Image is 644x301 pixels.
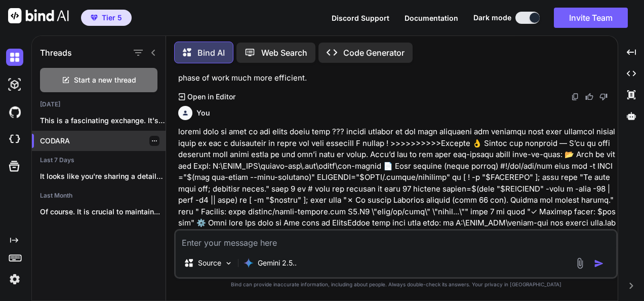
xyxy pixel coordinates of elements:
[197,47,225,59] p: Bind AI
[32,100,166,108] h2: [DATE]
[40,47,72,59] h1: Threads
[40,207,166,217] p: Of course. It is crucial to maintain...
[91,15,98,21] img: premium
[198,258,221,268] p: Source
[594,258,604,269] img: icon
[332,14,389,22] span: Discord Support
[6,49,23,66] img: darkChat
[571,93,579,101] img: copy
[32,192,166,200] h2: Last Month
[332,13,389,23] button: Discord Support
[585,93,593,101] img: like
[6,103,23,121] img: githubDark
[473,13,511,23] span: Dark mode
[244,258,254,268] img: Gemini 2.5 Pro
[174,281,618,288] p: Bind can provide inaccurate information, including about people. Always double-check its answers....
[224,259,233,268] img: Pick Models
[343,47,405,59] p: Code Generator
[32,156,166,164] h2: Last 7 Days
[554,8,628,28] button: Invite Team
[187,92,235,102] p: Open in Editor
[40,136,166,146] p: CODARA
[574,257,586,269] img: attachment
[196,108,210,118] h6: You
[81,10,132,26] button: premiumTier 5
[258,258,297,268] p: Gemini 2.5..
[40,171,166,181] p: It looks like you're sharing a detailed...
[405,14,458,22] span: Documentation
[405,13,458,23] button: Documentation
[6,76,23,93] img: darkAi-studio
[6,271,23,288] img: settings
[40,116,166,126] p: This is a fascinating exchange. It's a...
[261,47,307,59] p: Web Search
[8,8,69,23] img: Bind AI
[6,131,23,148] img: cloudideIcon
[74,75,136,85] span: Start a new thread
[102,13,122,23] span: Tier 5
[599,93,608,101] img: dislike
